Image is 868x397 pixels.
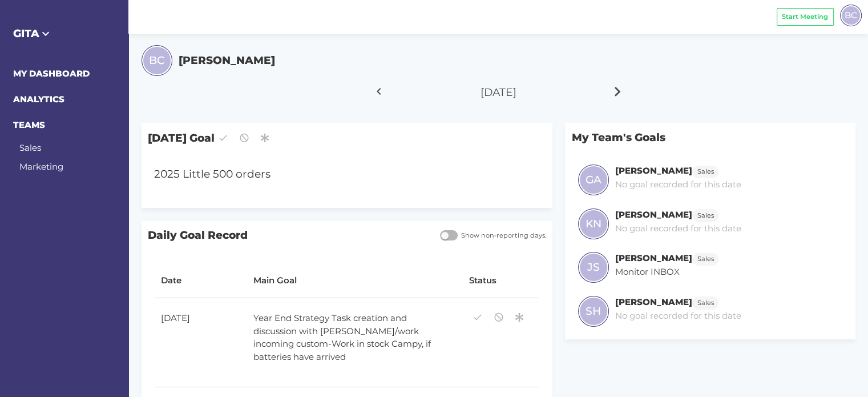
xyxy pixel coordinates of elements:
[179,53,275,69] h5: [PERSON_NAME]
[840,5,862,26] div: BC
[565,123,855,152] p: My Team's Goals
[586,216,601,232] span: KN
[13,94,64,105] a: ANALYTICS
[586,303,601,319] span: SH
[615,310,741,323] p: No goal recorded for this date
[19,161,63,172] a: Marketing
[253,274,456,287] div: Main Goal
[19,142,41,153] a: Sales
[615,165,692,176] h6: [PERSON_NAME]
[458,231,546,240] span: Show non-reporting days.
[586,172,601,188] span: GA
[782,12,828,22] span: Start Meeting
[155,298,247,388] td: [DATE]
[697,211,714,220] span: Sales
[692,165,718,176] a: Sales
[142,221,434,250] span: Daily Goal Record
[692,252,718,263] a: Sales
[13,119,116,132] h6: TEAMS
[697,254,714,264] span: Sales
[697,167,714,177] span: Sales
[777,8,834,26] button: Start Meeting
[13,68,90,79] a: MY DASHBOARD
[247,306,445,370] div: Year End Strategy Task creation and discussion with [PERSON_NAME]/work incoming custom-Work in st...
[615,222,741,235] p: No goal recorded for this date
[615,296,692,307] h6: [PERSON_NAME]
[615,209,692,220] h6: [PERSON_NAME]
[697,298,714,308] span: Sales
[587,259,600,275] span: JS
[161,274,241,287] div: Date
[142,123,552,153] span: [DATE] Goal
[845,9,857,22] span: BC
[149,53,164,69] span: BC
[148,160,513,189] div: 2025 Little 500 orders
[692,296,718,307] a: Sales
[615,252,692,263] h6: [PERSON_NAME]
[469,274,533,287] div: Status
[13,26,116,42] h5: GITA
[615,266,718,279] p: Monitor INBOX
[481,86,516,99] span: [DATE]
[692,209,718,220] a: Sales
[615,178,741,191] p: No goal recorded for this date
